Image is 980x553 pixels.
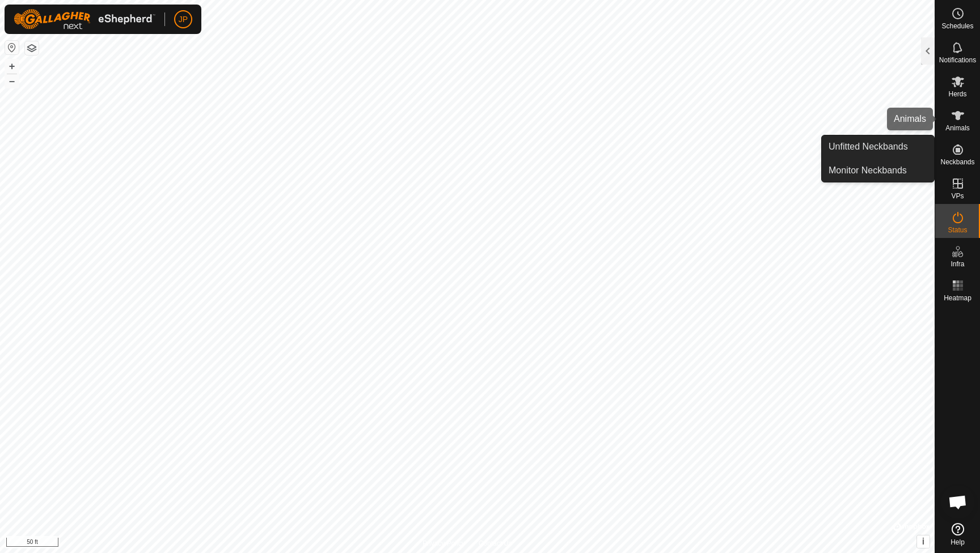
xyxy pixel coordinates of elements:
[951,193,964,199] span: VPs
[951,261,964,267] span: Infra
[829,140,908,154] span: Unfitted Neckbands
[25,41,39,55] button: Map Layers
[822,159,934,182] a: Monitor Neckbands
[5,41,19,54] button: Reset Map
[5,74,19,88] button: –
[939,57,976,63] span: Notifications
[941,485,975,519] a: Open chat
[479,538,512,548] a: Contact Us
[948,227,967,233] span: Status
[179,14,188,25] span: JP
[940,159,974,165] span: Neckbands
[948,91,966,97] span: Herds
[922,537,924,546] span: i
[941,23,973,29] span: Schedules
[829,164,907,177] span: Monitor Neckbands
[14,9,155,29] img: Gallagher Logo
[5,59,19,73] button: +
[944,295,971,301] span: Heatmap
[822,135,934,158] a: Unfitted Neckbands
[423,538,465,548] a: Privacy Policy
[917,535,930,548] button: i
[935,518,980,550] a: Help
[945,125,970,131] span: Animals
[951,539,965,546] span: Help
